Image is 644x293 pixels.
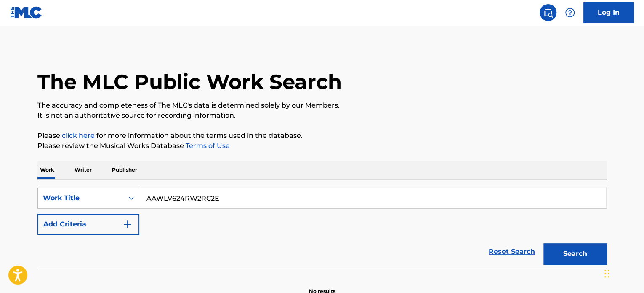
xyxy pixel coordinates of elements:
form: Search Form [37,188,607,269]
a: Log In [583,2,634,23]
button: Add Criteria [37,214,139,235]
p: Work [37,161,57,179]
p: The accuracy and completeness of The MLC's data is determined solely by our Members. [37,100,607,110]
button: Search [543,243,607,264]
a: Reset Search [484,242,539,261]
a: Terms of Use [184,142,230,150]
p: Please review the Musical Works Database [37,141,607,151]
a: click here [62,132,95,140]
img: search [543,8,553,18]
img: MLC Logo [10,6,43,19]
iframe: Chat Widget [602,253,644,293]
div: Work Title [43,193,119,203]
p: Please for more information about the terms used in the database. [37,131,607,141]
h1: The MLC Public Work Search [37,69,342,94]
a: Public Search [540,4,556,21]
p: It is not an authoritative source for recording information. [37,110,607,121]
p: Publisher [109,161,140,179]
p: Writer [72,161,94,179]
img: help [565,8,575,18]
img: 9d2ae6d4665cec9f34b9.svg [122,219,133,229]
div: Help [562,4,578,21]
div: Drag [604,261,609,286]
